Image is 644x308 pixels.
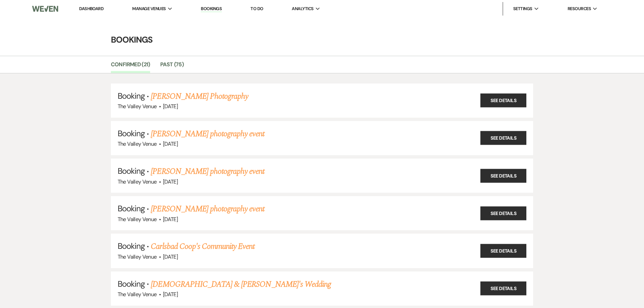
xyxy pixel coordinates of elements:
[118,140,157,147] span: The Valley Venue
[480,206,526,220] a: See Details
[568,5,591,12] span: Resources
[118,253,157,260] span: The Valley Venue
[151,90,248,102] a: [PERSON_NAME] Photography
[111,60,150,73] a: Confirmed (21)
[118,291,157,298] span: The Valley Venue
[163,291,178,298] span: [DATE]
[292,5,313,12] span: Analytics
[163,178,178,185] span: [DATE]
[163,103,178,110] span: [DATE]
[151,165,264,177] a: [PERSON_NAME] photography event
[118,279,145,289] span: Booking
[480,94,526,108] a: See Details
[132,5,166,12] span: Manage Venues
[118,103,157,110] span: The Valley Venue
[480,282,526,295] a: See Details
[32,2,58,16] img: Weven Logo
[118,241,145,251] span: Booking
[201,6,222,12] a: Bookings
[118,203,145,214] span: Booking
[480,131,526,145] a: See Details
[163,216,178,223] span: [DATE]
[513,5,532,12] span: Settings
[480,244,526,258] a: See Details
[151,128,264,140] a: [PERSON_NAME] photography event
[118,166,145,176] span: Booking
[151,203,264,215] a: [PERSON_NAME] photography event
[118,128,145,139] span: Booking
[151,240,254,253] a: Carlsbad Coop's Community Event
[79,34,566,46] h4: Bookings
[163,253,178,260] span: [DATE]
[151,278,331,290] a: [DEMOGRAPHIC_DATA] & [PERSON_NAME]'s Wedding
[118,216,157,223] span: The Valley Venue
[163,140,178,147] span: [DATE]
[79,6,103,11] a: Dashboard
[118,178,157,185] span: The Valley Venue
[118,91,145,101] span: Booking
[251,6,263,11] a: To Do
[480,169,526,183] a: See Details
[160,60,184,73] a: Past (75)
